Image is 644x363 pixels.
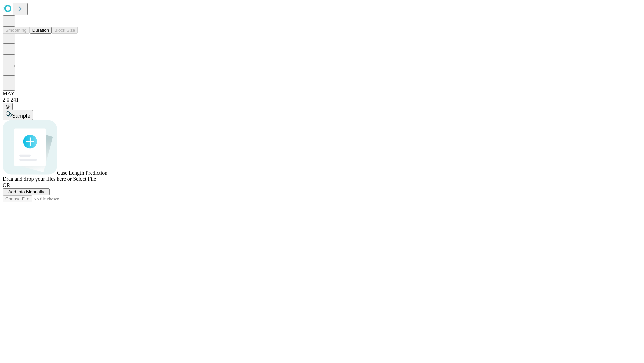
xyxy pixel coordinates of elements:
[3,188,50,195] button: Add Info Manually
[57,170,107,176] span: Case Length Prediction
[52,27,78,34] button: Block Size
[3,103,13,110] button: @
[12,113,30,119] span: Sample
[3,97,641,103] div: 2.0.241
[3,176,72,182] span: Drag and drop your files here or
[3,110,33,120] button: Sample
[5,104,10,109] span: @
[3,182,10,188] span: OR
[8,189,44,194] span: Add Info Manually
[73,176,96,182] span: Select File
[3,91,641,97] div: MAY
[3,27,30,34] button: Smoothing
[30,27,52,34] button: Duration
